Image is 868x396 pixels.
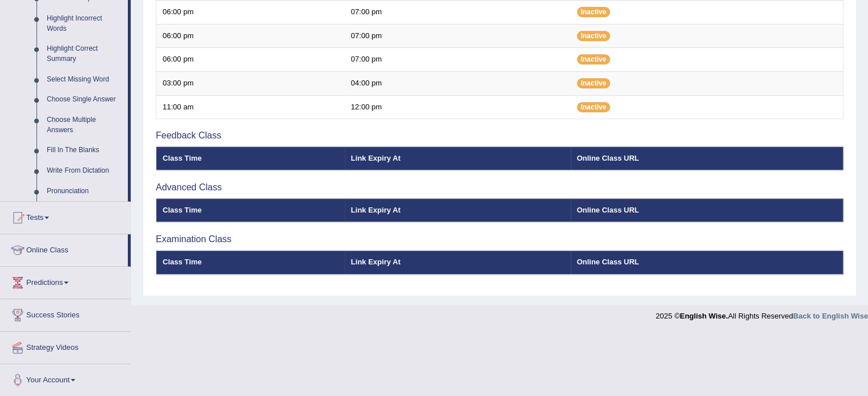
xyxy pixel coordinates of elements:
span: Inactive [577,102,611,112]
th: Link Expiry At [345,198,571,222]
a: Online Class [1,234,128,263]
a: Choose Multiple Answers [42,110,128,140]
span: Inactive [577,31,611,41]
a: Highlight Correct Summary [42,39,128,69]
th: Class Time [156,198,345,222]
span: Inactive [577,54,611,64]
a: Select Missing Word [42,70,128,90]
span: Inactive [577,78,611,88]
td: 06:00 pm [156,48,345,72]
td: 06:00 pm [156,1,345,25]
a: Back to English Wise [793,312,868,320]
strong: English Wise. [680,312,728,320]
h3: Feedback Class [156,130,843,141]
h3: Examination Class [156,234,843,244]
th: Link Expiry At [345,251,571,275]
a: Highlight Incorrect Words [42,9,128,39]
a: Fill In The Blanks [42,140,128,161]
td: 06:00 pm [156,24,345,48]
td: 07:00 pm [345,1,571,25]
th: Online Class URL [571,198,843,222]
th: Online Class URL [571,146,843,170]
td: 04:00 pm [345,72,571,96]
td: 12:00 pm [345,95,571,119]
th: Class Time [156,146,345,170]
th: Link Expiry At [345,146,571,170]
td: 07:00 pm [345,48,571,72]
td: 07:00 pm [345,24,571,48]
th: Class Time [156,251,345,275]
h3: Advanced Class [156,182,843,193]
span: Inactive [577,7,611,17]
td: 11:00 am [156,95,345,119]
a: Strategy Videos [1,332,131,360]
div: 2025 © All Rights Reserved [656,305,868,321]
a: Pronunciation [42,181,128,202]
a: Tests [1,202,131,230]
a: Your Account [1,364,131,393]
a: Choose Single Answer [42,89,128,110]
th: Online Class URL [571,251,843,275]
a: Success Stories [1,299,131,328]
td: 03:00 pm [156,72,345,96]
a: Predictions [1,267,131,295]
a: Write From Dictation [42,161,128,181]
